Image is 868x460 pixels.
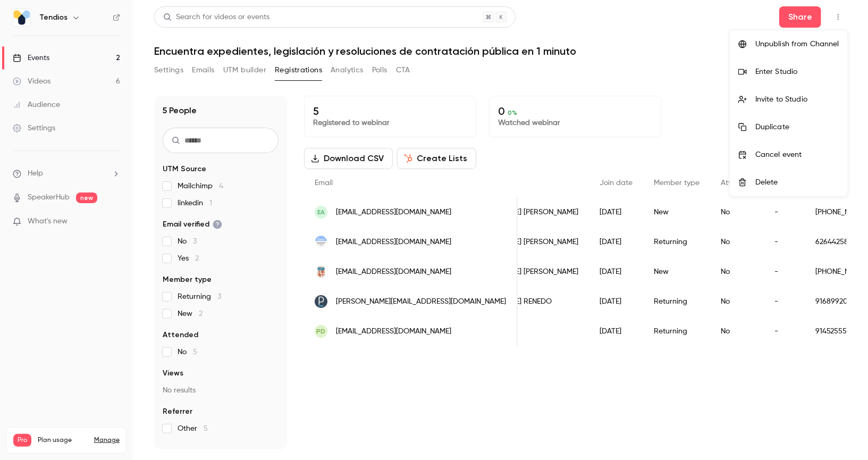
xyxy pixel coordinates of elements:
[755,39,839,49] div: Unpublish from Channel
[755,122,839,132] div: Duplicate
[755,177,839,188] div: Delete
[755,66,839,77] div: Enter Studio
[755,149,839,160] div: Cancel event
[755,94,839,105] div: Invite to Studio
